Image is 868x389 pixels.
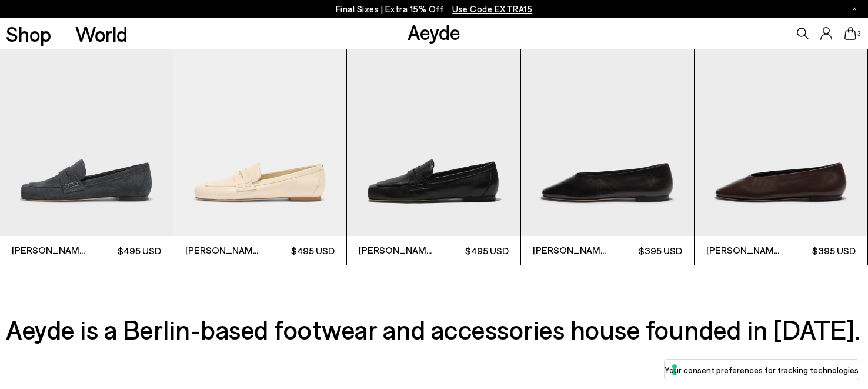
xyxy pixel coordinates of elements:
[173,5,346,235] img: Lana Moccasin Loafers
[336,2,533,16] p: Final Sizes | Extra 15% Off
[433,243,508,258] span: $495 USD
[185,243,260,257] span: [PERSON_NAME]
[12,243,86,257] span: [PERSON_NAME]
[347,5,520,235] img: Lana Moccasin Loafers
[706,243,781,257] span: [PERSON_NAME]
[86,243,161,258] span: $495 USD
[173,5,346,264] a: [PERSON_NAME] $495 USD
[521,5,694,235] img: Kirsten Ballet Flats
[6,313,862,345] h3: Aeyde is a Berlin-based footwear and accessories house founded in [DATE].
[665,360,859,380] button: Your consent preferences for tracking technologies
[347,4,520,265] div: 3 / 9
[521,5,694,264] a: [PERSON_NAME] $395 USD
[533,243,607,257] span: [PERSON_NAME]
[347,5,520,264] a: [PERSON_NAME] $495 USD
[452,4,532,14] span: Navigate to /collections/ss25-final-sizes
[260,243,335,258] span: $495 USD
[408,19,460,44] a: Aeyde
[75,24,128,44] a: World
[695,4,868,265] div: 5 / 9
[844,27,856,40] a: 3
[856,31,862,37] span: 3
[521,4,695,265] div: 4 / 9
[173,4,347,265] div: 2 / 9
[359,243,433,257] span: [PERSON_NAME]
[781,243,856,258] span: $395 USD
[695,5,867,264] a: [PERSON_NAME] $395 USD
[695,5,867,235] img: Kirsten Ballet Flats
[607,243,682,258] span: $395 USD
[6,24,51,44] a: Shop
[665,364,859,376] label: Your consent preferences for tracking technologies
